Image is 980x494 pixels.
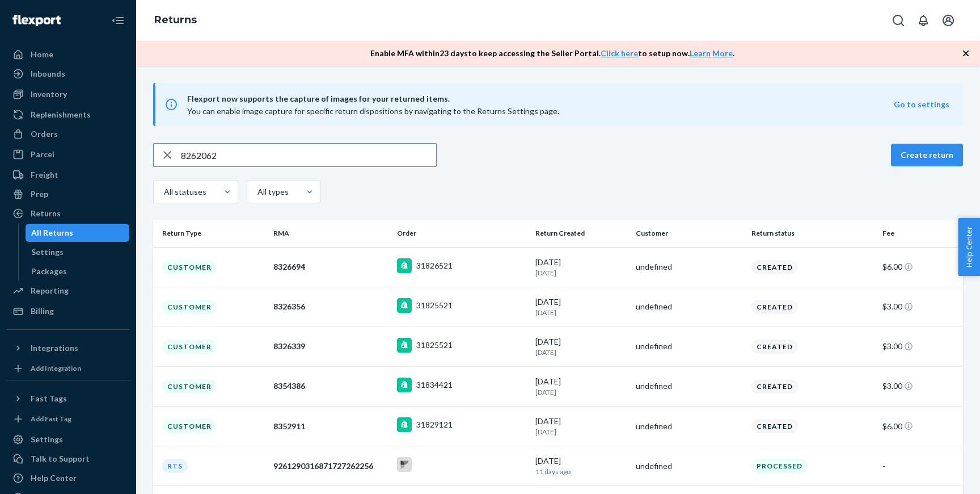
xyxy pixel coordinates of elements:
div: [DATE] [535,296,627,317]
div: [DATE] [535,416,627,437]
div: Created [751,340,798,354]
th: Return Created [531,220,631,247]
div: Settings [31,246,64,258]
div: 31825521 [416,340,453,351]
div: - [882,460,954,472]
div: undefined [636,261,742,273]
a: Talk to Support [7,450,129,468]
div: Help Center [31,472,77,484]
a: Replenishments [7,106,129,124]
div: Parcel [31,149,54,160]
div: [DATE] [535,336,627,357]
a: Returns [154,14,197,26]
div: [DATE] [535,257,627,278]
td: $6.00 [878,247,963,287]
div: 8326356 [273,301,388,312]
div: Created [751,419,798,433]
p: [DATE] [535,268,627,278]
div: Freight [31,169,58,181]
span: Flexport now supports the capture of images for your returned items. [187,92,894,106]
div: undefined [636,341,742,352]
td: $6.00 [878,407,963,446]
div: Inventory [31,89,67,100]
th: Customer [631,220,747,247]
a: Prep [7,185,129,203]
div: Replenishments [31,109,91,120]
div: undefined [636,380,742,392]
div: Integrations [31,342,78,354]
a: Click here [601,48,638,58]
div: Packages [31,266,67,277]
div: undefined [636,460,742,472]
button: Go to settings [894,99,949,110]
div: Fast Tags [31,393,67,404]
div: 8326694 [273,261,388,273]
a: Inbounds [7,65,129,83]
p: [DATE] [535,348,627,357]
span: You can enable image capture for specific return dispositions by navigating to the Returns Settin... [187,106,559,116]
a: Returns [7,204,129,223]
button: Help Center [958,218,980,276]
div: All types [257,186,287,198]
a: Help Center [7,469,129,487]
a: Orders [7,125,129,143]
div: Add Integration [31,363,81,373]
div: 9261290316871727262256 [273,460,388,472]
a: Add Integration [7,362,129,375]
th: Return Type [153,220,269,247]
p: [DATE] [535,387,627,397]
a: Settings [7,430,129,449]
td: $3.00 [878,287,963,326]
p: [DATE] [535,427,627,437]
td: $3.00 [878,366,963,406]
th: Return status [747,220,878,247]
div: Prep [31,189,48,200]
ol: breadcrumbs [145,4,206,37]
th: Order [392,220,531,247]
a: Add Fast Tag [7,412,129,426]
th: Fee [878,220,963,247]
div: undefined [636,421,742,432]
a: Packages [26,262,130,281]
input: Search returns by rma, id, tracking number [181,144,436,166]
div: All Returns [31,227,73,238]
img: Flexport logo [12,15,61,26]
div: undefined [636,301,742,312]
a: Reporting [7,282,129,300]
div: 31834421 [416,379,453,391]
p: Enable MFA within 23 days to keep accessing the Seller Portal. to setup now. . [370,48,734,59]
th: RMA [269,220,392,247]
button: Open Search Box [887,9,910,32]
td: $3.00 [878,326,963,366]
div: Customer [162,260,217,274]
div: Add Fast Tag [31,414,71,424]
div: Created [751,260,798,274]
div: 31829121 [416,419,453,430]
button: Close Navigation [107,9,129,32]
button: Open account menu [937,9,960,32]
a: Freight [7,166,129,184]
div: Customer [162,340,217,354]
button: Open notifications [912,9,935,32]
div: Processed [751,459,808,473]
button: Fast Tags [7,390,129,408]
a: All Returns [26,224,130,242]
div: Inbounds [31,68,65,79]
div: Returns [31,208,61,219]
div: All statuses [164,186,205,198]
div: Settings [31,434,63,445]
button: Integrations [7,339,129,357]
div: Talk to Support [31,453,90,464]
div: 8354386 [273,380,388,392]
div: 8326339 [273,341,388,352]
div: Customer [162,419,217,433]
div: RTS [162,459,188,473]
div: Created [751,379,798,393]
div: Reporting [31,285,69,296]
a: Home [7,45,129,64]
a: Settings [26,243,130,261]
div: Customer [162,300,217,314]
a: Parcel [7,145,129,164]
a: Learn More [690,48,733,58]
